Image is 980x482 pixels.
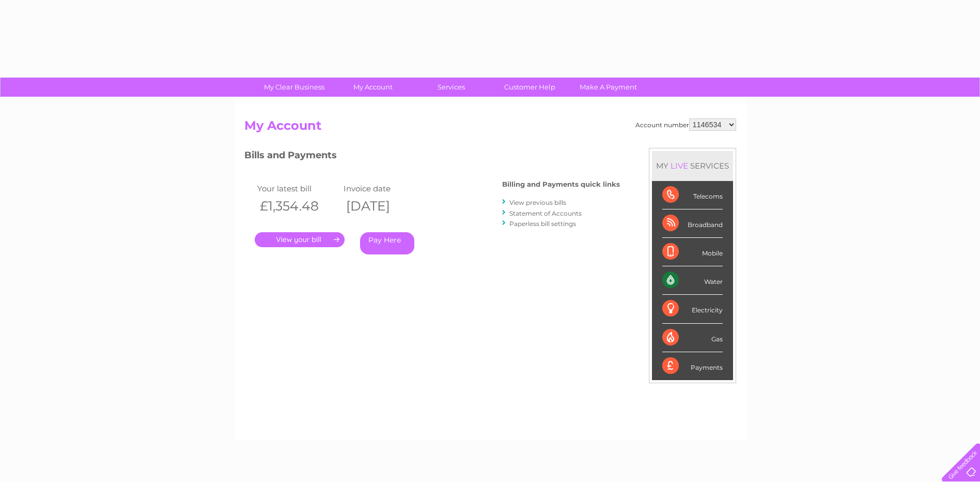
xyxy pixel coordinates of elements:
[244,148,620,166] h3: Bills and Payments
[255,195,341,217] th: £1,354.48
[409,78,494,97] a: Services
[502,180,620,188] h4: Billing and Payments quick links
[662,324,723,352] div: Gas
[255,232,345,247] a: .
[662,238,723,266] div: Mobile
[668,161,690,171] div: LIVE
[662,266,723,295] div: Water
[509,199,566,206] a: View previous bills
[487,78,572,97] a: Customer Help
[244,118,736,138] h2: My Account
[635,118,736,131] div: Account number
[566,78,651,97] a: Make A Payment
[662,209,723,238] div: Broadband
[662,352,723,380] div: Payments
[360,232,414,254] a: Pay Here
[509,220,576,228] a: Paperless bill settings
[252,78,337,97] a: My Clear Business
[652,151,733,180] div: MY SERVICES
[341,195,428,217] th: [DATE]
[330,78,415,97] a: My Account
[662,295,723,323] div: Electricity
[255,182,341,195] td: Your latest bill
[509,209,582,217] a: Statement of Accounts
[662,181,723,209] div: Telecoms
[341,182,428,195] td: Invoice date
